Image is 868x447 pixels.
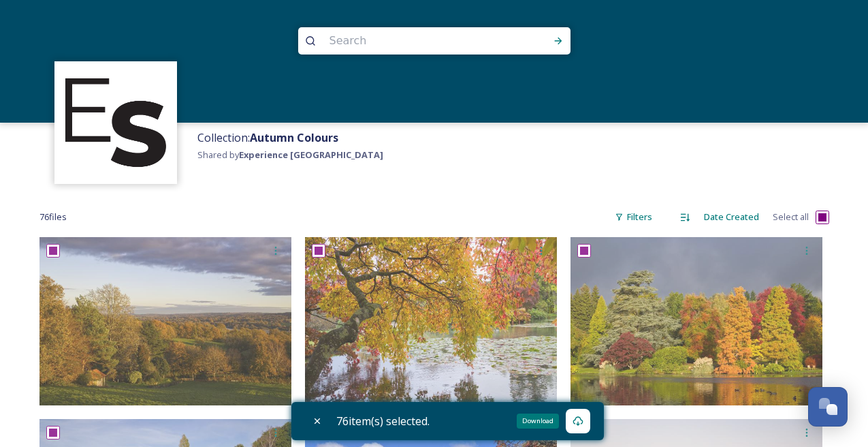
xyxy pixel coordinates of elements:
[773,211,809,223] span: Select all
[250,130,338,145] strong: Autumn Colours
[197,149,383,161] span: Shared by
[570,237,822,405] img: NT Sheffield Park autumn trees.jpg
[697,204,766,230] div: Date Created
[61,68,170,177] img: WSCC%20ES%20Socials%20Icon%20-%20Secondary%20-%20Black.jpg
[39,211,67,223] span: 76 file s
[517,414,559,429] div: Download
[323,26,509,56] input: Search
[39,237,291,405] img: NT Standen autum scenic .jpg
[239,149,383,161] strong: Experience [GEOGRAPHIC_DATA]
[305,237,557,405] img: NT Sheffield park autumn trees over pond 1806308.jpg
[197,130,338,145] span: Collection:
[336,413,430,429] span: 76 item(s) selected.
[608,204,659,230] div: Filters
[808,387,848,427] button: Open Chat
